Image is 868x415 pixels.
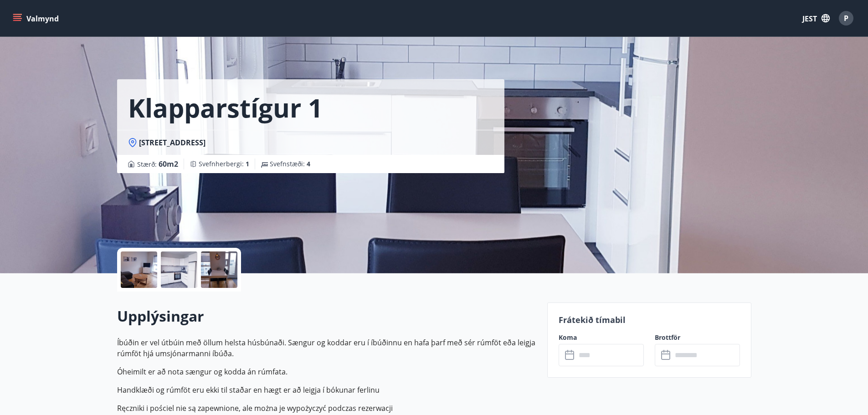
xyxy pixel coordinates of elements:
font: m2 [167,159,178,169]
font: 60 [159,159,167,169]
font: Valmynd [26,14,59,24]
font: Stærð [137,160,155,169]
font: : [155,160,157,169]
font: Óheimilt er að nota sængur og kodda án rúmfata. [117,367,288,377]
font: Svefnstæði [270,159,303,168]
font: Íbúðin er vel útbúin með öllum helsta húsbúnaði. Sængur og koddar eru í íbúðinnu en hafa þarf með... [117,338,535,359]
button: JEST [799,10,833,27]
font: Koma [559,333,577,342]
font: Klapparstígur 1 [128,90,323,125]
font: Svefnherbergi [199,159,242,168]
font: : [303,159,305,168]
font: Upplýsingar [117,306,204,326]
font: Brottför [655,333,680,342]
font: [STREET_ADDRESS] [139,138,205,148]
font: P [844,13,848,23]
font: : [242,159,244,168]
font: Handklæði og rúmföt eru ekki til staðar en hægt er að leigja í bókunar ferlinu [117,385,380,395]
font: Ręczniki i pościel nie są zapewnione, ale można je wypożyczyć podczas rezerwacji [117,403,393,413]
font: 1 [246,159,249,168]
button: menu [11,10,62,26]
font: 4 [307,159,310,168]
font: Frátekið tímabil [559,314,626,325]
button: P [835,7,857,29]
font: JEST [802,14,817,24]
